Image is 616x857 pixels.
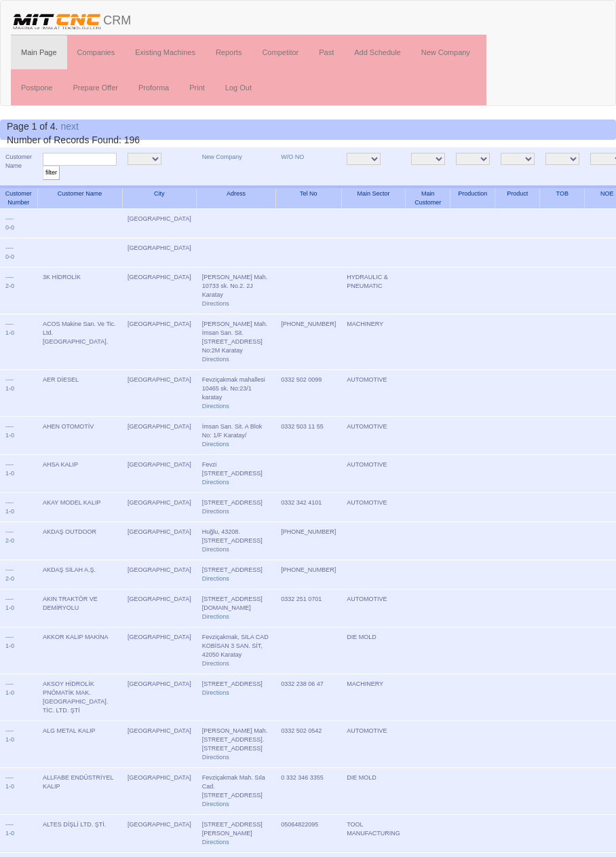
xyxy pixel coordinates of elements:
a: Directions [202,839,229,845]
td: İmsan San. Sit. A Blok No: 1/F Karatay/ [197,417,276,455]
td: TOOL MANUFACTURING [341,815,406,853]
a: 0 [11,385,14,392]
td: [GEOGRAPHIC_DATA] [122,522,197,560]
td: [GEOGRAPHIC_DATA] [122,209,197,238]
a: ---- [5,499,14,506]
td: 0332 342 4101 [275,493,341,522]
td: [GEOGRAPHIC_DATA] [122,627,197,674]
a: Directions [202,660,229,667]
td: [STREET_ADDRESS] [197,560,276,589]
td: [GEOGRAPHIC_DATA] [122,417,197,455]
a: 2 [5,575,9,582]
a: Proforma [128,71,179,105]
a: 0 [11,642,14,649]
a: 0 [11,329,14,336]
th: TOB [540,187,585,209]
td: MACHINERY [341,314,406,370]
td: ALG METAL KALIP [37,721,122,768]
a: next [60,121,78,132]
a: 2 [5,282,9,289]
a: Directions [202,300,229,307]
a: 1 [5,470,9,477]
a: 0 [11,575,14,582]
td: Huğlu, 43208. [STREET_ADDRESS] [197,522,276,560]
td: AUTOMOTIVE [341,417,406,455]
span: Number of Records Found: 196 [7,121,140,145]
a: Postpone [11,71,62,105]
a: 0 [11,830,14,837]
td: DIE MOLD [341,627,406,674]
td: AUTOMOTIVE [341,455,406,493]
td: 0332 503 11 55 [275,417,341,455]
a: New Company [411,35,480,69]
td: 05064822095 [275,815,341,853]
a: Past [309,35,344,69]
td: HYDRAULIC & PNEUMATIC [341,268,406,314]
td: AUTOMOTIVE [341,721,406,768]
a: ---- [5,727,14,734]
a: Main Page [11,35,67,69]
a: Directions [202,403,229,409]
a: Companies [67,35,126,69]
a: ---- [5,821,14,828]
a: 0 [11,470,14,477]
td: [GEOGRAPHIC_DATA] [122,674,197,721]
a: Print [179,71,215,105]
td: Fevzi [STREET_ADDRESS] [197,455,276,493]
th: Customer Name [37,187,122,209]
a: 0 [11,604,14,611]
td: 3K HİDROLİK [37,268,122,314]
td: AKAY MODEL KALIP [37,493,122,522]
td: ALTES DİŞLİ LTD. ŞTİ. [37,815,122,853]
a: 0 [11,736,14,743]
a: 0 [11,253,14,260]
td: AKDAŞ OUTDOOR [37,522,122,560]
td: [GEOGRAPHIC_DATA] [122,493,197,522]
a: ---- [5,274,14,280]
a: Add Schedule [344,35,411,69]
a: ---- [5,244,14,251]
a: New Company [202,153,242,160]
a: 0 [5,224,9,231]
th: Main Customer [406,187,450,209]
a: ---- [5,774,14,781]
td: 0332 251 0701 [275,589,341,627]
td: [PERSON_NAME] Mah. 10733 sk. No.2. 2J Karatay [197,268,276,314]
a: Directions [202,689,229,696]
th: Tel No [275,187,341,209]
a: ---- [5,461,14,468]
a: 1 [5,642,9,649]
a: Prepare Offer [62,71,128,105]
a: 1 [5,689,9,696]
a: Existing Machines [125,35,206,69]
a: 0 [11,689,14,696]
input: filter [43,166,60,180]
a: W/O NO [281,153,304,160]
a: ---- [5,423,14,430]
td: [GEOGRAPHIC_DATA] [122,314,197,370]
td: [GEOGRAPHIC_DATA] [122,268,197,314]
td: [STREET_ADDRESS] [197,493,276,522]
td: 0332 502 0542 [275,721,341,768]
td: AKDAŞ SİLAH A.Ş. [37,560,122,589]
td: AUTOMOTIVE [341,589,406,627]
td: [PHONE_NUMBER] [275,560,341,589]
td: [GEOGRAPHIC_DATA] [122,721,197,768]
a: 1 [5,329,9,336]
a: 0 [5,253,9,260]
a: Directions [202,479,229,486]
td: [GEOGRAPHIC_DATA] [122,370,197,417]
a: Directions [202,356,229,363]
th: Product [495,187,540,209]
a: ---- [5,321,14,327]
a: 2 [5,537,9,544]
a: Competitor [252,35,309,69]
a: 0 [11,432,14,439]
span: Page 1 of 4. [7,121,58,132]
a: 0 [11,282,14,289]
td: 0 332 346 3355 [275,768,341,815]
a: 1 [5,830,9,837]
a: Log Out [215,71,262,105]
a: ---- [5,376,14,383]
a: Reports [206,35,252,69]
